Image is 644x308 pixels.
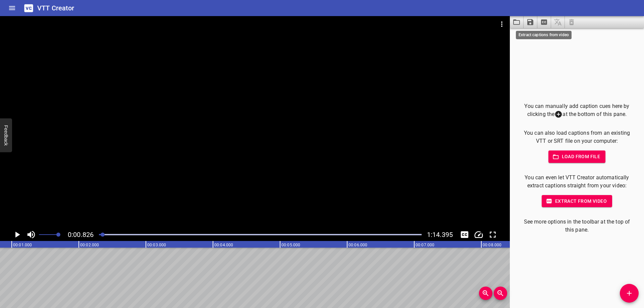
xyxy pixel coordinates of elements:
button: Video Options [494,16,510,32]
button: Zoom In [479,287,492,300]
p: You can even let VTT Creator automatically extract captions straight from your video: [521,174,633,190]
span: Set video volume [56,233,60,237]
button: Save captions to file [524,16,537,28]
span: Add some captions below, then you can translate them. [551,16,565,28]
div: Hide/Show Captions [458,228,471,241]
text: 00:03.000 [147,243,166,247]
p: See more options in the toolbar at the top of this pane. [521,218,633,234]
text: 00:07.000 [416,243,434,247]
button: Toggle captions [458,228,471,241]
text: 00:02.000 [80,243,99,247]
span: Load from file [554,152,600,161]
button: Toggle fullscreen [486,228,499,241]
h6: VTT Creator [37,3,74,13]
span: Video Duration [427,231,453,239]
text: 00:05.000 [281,243,300,247]
button: Extract from video [542,195,612,207]
text: 00:08.000 [483,243,501,247]
button: Change Playback Speed [472,228,485,241]
button: Load captions from file [510,16,524,28]
text: 00:04.000 [214,243,233,247]
button: Load from file [548,150,606,163]
button: Toggle mute [25,228,38,241]
text: 00:06.000 [348,243,367,247]
div: Toggle Full Screen [486,228,499,241]
p: You can also load captions from an existing VTT or SRT file on your computer: [521,129,633,145]
button: Zoom Out [494,287,507,300]
button: Extract captions from video [537,16,551,28]
span: Extract from video [547,197,607,205]
span: Current Time [68,231,94,239]
div: Playback Speed [472,228,485,241]
div: Play progress [99,234,422,235]
button: Play/Pause [11,228,23,241]
button: Add Cue [620,284,639,303]
text: 00:01.000 [13,243,32,247]
svg: Load captions from file [513,18,521,26]
p: You can manually add caption cues here by clicking the at the bottom of this pane. [521,102,633,119]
